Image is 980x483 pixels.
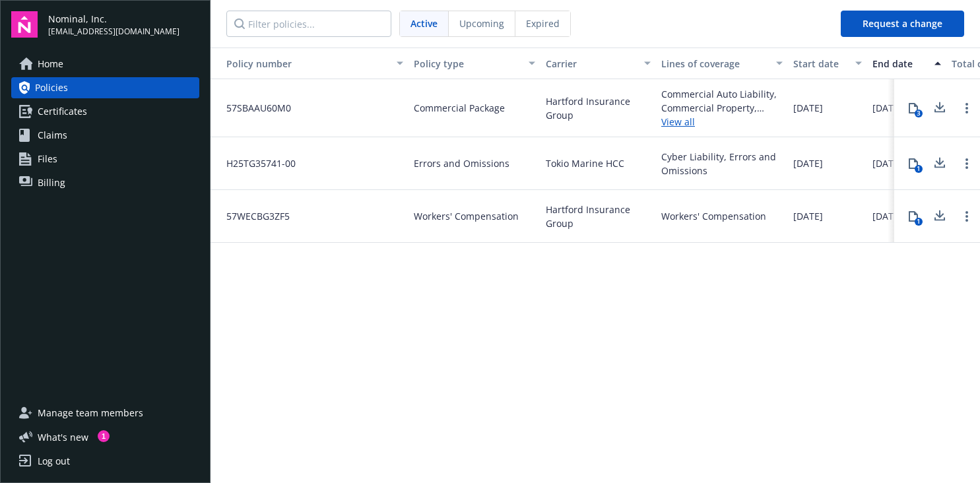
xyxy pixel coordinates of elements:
span: [DATE] [793,156,823,170]
button: End date [867,48,946,79]
button: Carrier [540,48,656,79]
button: Lines of coverage [656,48,788,79]
span: Claims [38,125,67,146]
span: Billing [38,172,65,193]
div: Cyber Liability, Errors and Omissions [661,150,783,177]
a: Open options [959,156,975,172]
div: Policy type [414,57,521,71]
a: Home [11,53,199,75]
div: End date [872,57,927,71]
span: Certificates [38,101,87,122]
span: Policies [35,77,68,98]
span: H25TG35741-00 [216,156,296,170]
span: 57SBAAU60M0 [216,101,291,115]
input: Filter policies... [226,11,391,37]
span: Tokio Marine HCC [546,156,624,170]
div: 1 [915,218,923,226]
span: Nominal, Inc. [48,12,180,26]
button: What's new1 [11,430,110,444]
span: 57WECBG3ZF5 [216,209,290,223]
button: Start date [788,48,867,79]
div: Carrier [546,57,636,71]
a: View all [661,115,783,129]
span: [DATE] [793,101,823,115]
div: Toggle SortBy [216,57,389,71]
a: Manage team members [11,402,199,424]
button: 1 [900,203,927,230]
span: [DATE] [793,209,823,223]
span: Commercial Package [414,101,505,115]
a: Open options [959,209,975,224]
span: [EMAIL_ADDRESS][DOMAIN_NAME] [48,26,180,38]
div: Policy number [216,57,389,71]
span: Hartford Insurance Group [546,203,651,230]
a: Billing [11,172,199,193]
div: 3 [915,110,923,117]
span: Home [38,53,63,75]
button: Request a change [841,11,964,37]
span: Upcoming [459,16,504,30]
a: Files [11,148,199,170]
span: Files [38,148,57,170]
span: Workers' Compensation [414,209,519,223]
div: Start date [793,57,847,71]
a: Certificates [11,101,199,122]
div: Commercial Auto Liability, Commercial Property, General Liability, Commercial Umbrella [661,87,783,115]
div: 1 [98,430,110,442]
a: Open options [959,100,975,116]
div: 1 [915,165,923,173]
div: Log out [38,451,70,472]
span: [DATE] [872,209,902,223]
button: Nominal, Inc.[EMAIL_ADDRESS][DOMAIN_NAME] [48,11,199,38]
span: Hartford Insurance Group [546,94,651,122]
span: Active [410,16,438,30]
button: 3 [900,95,927,121]
button: Policy type [408,48,540,79]
button: 1 [900,150,927,177]
a: Policies [11,77,199,98]
span: Errors and Omissions [414,156,509,170]
span: [DATE] [872,101,902,115]
div: Lines of coverage [661,57,768,71]
span: What ' s new [38,430,88,444]
span: [DATE] [872,156,902,170]
span: Expired [526,16,560,30]
span: Manage team members [38,402,143,424]
img: navigator-logo.svg [11,11,38,38]
div: Workers' Compensation [661,209,766,223]
a: Claims [11,125,199,146]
